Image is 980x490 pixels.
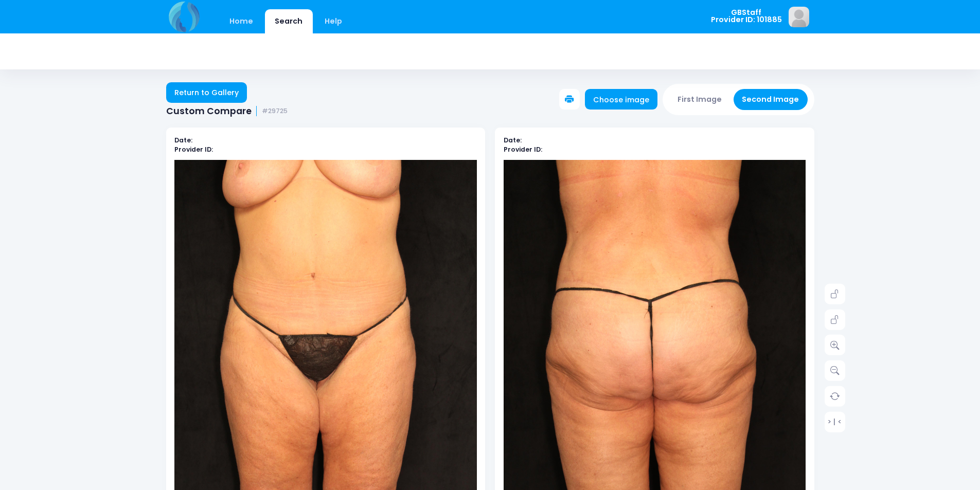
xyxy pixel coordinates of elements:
[174,145,213,154] b: Provider ID:
[166,82,247,103] a: Return to Gallery
[220,9,263,33] a: Home
[825,411,845,432] a: > | <
[711,9,782,24] span: GBStaff Provider ID: 101885
[585,89,658,110] a: Choose image
[265,9,313,33] a: Search
[166,106,252,117] span: Custom Compare
[504,136,522,144] b: Date:
[734,89,808,110] button: Second Image
[504,145,542,154] b: Provider ID:
[669,89,730,110] button: First Image
[174,136,192,144] b: Date:
[789,7,809,27] img: image
[314,9,352,33] a: Help
[262,107,288,115] small: #29725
